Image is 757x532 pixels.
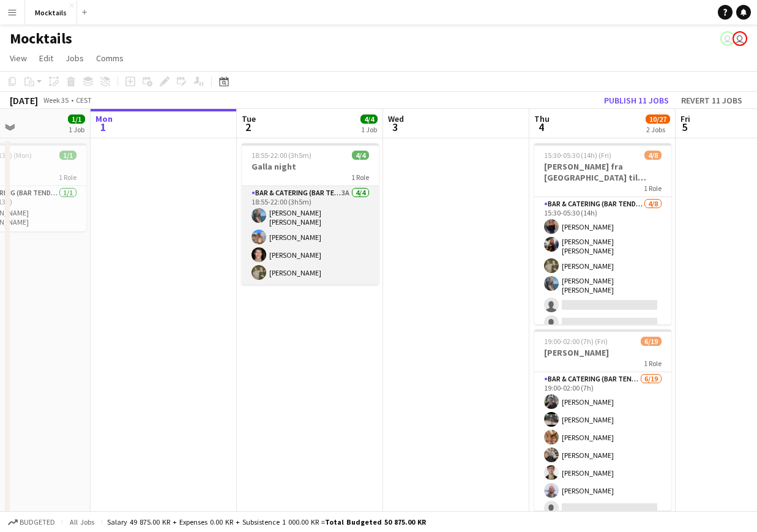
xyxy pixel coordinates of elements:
[94,120,113,134] span: 1
[681,113,690,124] span: Fri
[59,173,76,182] span: 1 Role
[65,53,84,64] span: Jobs
[39,53,53,64] span: Edit
[95,113,113,124] span: Mon
[10,53,27,64] span: View
[646,114,670,124] span: 10/27
[68,114,85,124] span: 1/1
[20,518,55,526] span: Budgeted
[69,125,84,134] div: 1 Job
[532,120,550,134] span: 4
[252,151,311,160] span: 18:55-22:00 (3h5m)
[242,186,379,285] app-card-role: Bar & Catering (Bar Tender)3A4/418:55-22:00 (3h5m)[PERSON_NAME] [PERSON_NAME][PERSON_NAME][PERSON...
[96,53,124,64] span: Comms
[641,337,662,346] span: 6/19
[644,184,662,193] span: 1 Role
[361,125,377,134] div: 1 Job
[720,31,735,46] app-user-avatar: Hektor Pantas
[91,50,129,66] a: Comms
[386,120,404,134] span: 3
[325,517,426,526] span: Total Budgeted 50 875.00 KR
[242,161,379,172] h3: Galla night
[351,173,369,182] span: 1 Role
[352,151,369,160] span: 4/4
[67,517,97,526] span: All jobs
[242,143,379,285] app-job-card: 18:55-22:00 (3h5m)4/4Galla night1 RoleBar & Catering (Bar Tender)3A4/418:55-22:00 (3h5m)[PERSON_N...
[644,151,662,160] span: 4/8
[646,125,669,134] div: 2 Jobs
[534,347,671,358] h3: [PERSON_NAME]
[6,515,57,529] button: Budgeted
[534,329,671,511] app-job-card: 19:00-02:00 (7h) (Fri)6/19[PERSON_NAME]1 RoleBar & Catering (Bar Tender)6/1919:00-02:00 (7h)[PERS...
[679,120,690,134] span: 5
[544,337,608,346] span: 19:00-02:00 (7h) (Fri)
[61,50,89,66] a: Jobs
[59,151,76,160] span: 1/1
[534,197,671,370] app-card-role: Bar & Catering (Bar Tender)4/815:30-05:30 (14h)[PERSON_NAME][PERSON_NAME] [PERSON_NAME] [PERSON_N...
[10,94,38,107] div: [DATE]
[360,114,378,124] span: 4/4
[5,50,32,66] a: View
[599,92,674,108] button: Publish 11 jobs
[534,161,671,183] h3: [PERSON_NAME] fra [GEOGRAPHIC_DATA] til [GEOGRAPHIC_DATA]
[40,96,71,105] span: Week 35
[242,113,256,124] span: Tue
[388,113,404,124] span: Wed
[34,50,58,66] a: Edit
[25,1,77,24] button: Mocktails
[10,29,72,48] h1: Mocktails
[534,113,550,124] span: Thu
[534,143,671,324] app-job-card: 15:30-05:30 (14h) (Fri)4/8[PERSON_NAME] fra [GEOGRAPHIC_DATA] til [GEOGRAPHIC_DATA]1 RoleBar & Ca...
[644,359,662,368] span: 1 Role
[544,151,611,160] span: 15:30-05:30 (14h) (Fri)
[733,31,747,46] app-user-avatar: Hektor Pantas
[676,92,747,108] button: Revert 11 jobs
[107,517,426,526] div: Salary 49 875.00 KR + Expenses 0.00 KR + Subsistence 1 000.00 KR =
[240,120,256,134] span: 2
[76,96,92,105] div: CEST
